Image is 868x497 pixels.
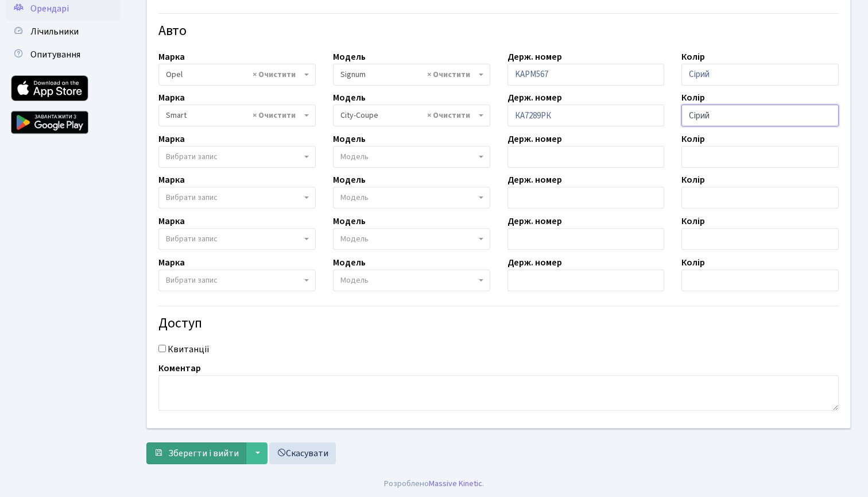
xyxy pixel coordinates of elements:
span: City-Coupe [340,110,476,121]
label: Марка [158,256,185,269]
label: Держ. номер [507,91,562,105]
label: Модель [333,91,366,105]
span: Smart [166,110,301,121]
label: Модель [333,50,366,64]
span: Орендарі [30,2,69,15]
label: Квитанції [168,342,210,356]
label: Марка [158,50,185,64]
label: Колір [681,256,705,269]
span: Модель [340,275,369,286]
span: Зберегти і вийти [168,447,239,460]
label: Марка [158,91,185,105]
label: Колір [681,91,705,105]
label: Держ. номер [507,214,562,228]
span: Вибрати запис [166,151,218,163]
span: Модель [340,233,369,245]
span: Модель [340,151,369,163]
span: Smart [158,105,316,126]
label: Модель [333,214,366,228]
span: Signum [340,69,476,80]
span: Вибрати запис [166,233,218,245]
label: Марка [158,173,185,187]
label: Колір [681,214,705,228]
span: Вибрати запис [166,192,218,203]
span: Opel [166,69,301,80]
label: Модель [333,132,366,146]
span: Opel [158,64,316,86]
a: Скасувати [269,442,336,464]
span: Видалити всі елементи [253,69,296,80]
label: Держ. номер [507,256,562,269]
span: Signum [333,64,490,86]
label: Колір [681,173,705,187]
span: Опитування [30,48,80,61]
label: Модель [333,256,366,269]
a: Опитування [6,43,121,66]
span: Лічильники [30,25,79,38]
a: Massive Kinetic [429,477,482,490]
label: Держ. номер [507,50,562,64]
label: Держ. номер [507,132,562,146]
label: Держ. номер [507,173,562,187]
h4: Авто [158,23,839,40]
a: Лічильники [6,20,121,43]
span: Вибрати запис [166,275,218,286]
span: Модель [340,192,369,203]
label: Марка [158,132,185,146]
span: City-Coupe [333,105,490,126]
div: Розроблено . [384,477,484,490]
span: Видалити всі елементи [253,110,296,121]
button: Зберегти і вийти [146,442,246,464]
label: Колір [681,50,705,64]
h4: Доступ [158,315,839,332]
label: Модель [333,173,366,187]
label: Марка [158,214,185,228]
label: Колір [681,132,705,146]
span: Видалити всі елементи [427,110,470,121]
label: Коментар [158,361,201,375]
span: Видалити всі елементи [427,69,470,80]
